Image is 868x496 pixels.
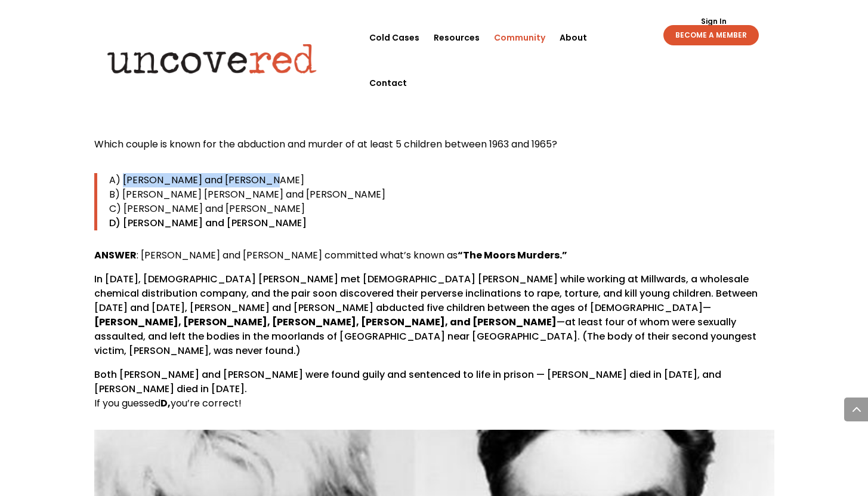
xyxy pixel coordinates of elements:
[94,368,774,411] p: Both [PERSON_NAME] and [PERSON_NAME] were found guily and sentenced to life in prison — [PERSON_N...
[369,15,419,60] a: Cold Cases
[560,15,587,60] a: About
[160,396,171,410] strong: D,
[458,248,567,262] strong: “The Moors Murders.”
[663,25,759,45] a: BECOME A MEMBER
[94,315,557,329] strong: [PERSON_NAME], [PERSON_NAME], [PERSON_NAME], [PERSON_NAME], and [PERSON_NAME]
[434,15,480,60] a: Resources
[109,202,305,215] span: C) [PERSON_NAME] and [PERSON_NAME]
[94,248,458,262] span: : [PERSON_NAME] and [PERSON_NAME] committed what’s known as
[94,396,242,410] span: If you guessed you’re correct!
[109,216,774,230] p: D) [PERSON_NAME] and [PERSON_NAME]
[694,18,733,25] a: Sign In
[97,35,327,82] img: Uncovered logo
[94,272,774,368] p: In [DATE], [DEMOGRAPHIC_DATA] [PERSON_NAME] met [DEMOGRAPHIC_DATA] [PERSON_NAME] while working at...
[494,15,545,60] a: Community
[94,248,137,262] strong: ANSWER
[369,60,407,106] a: Contact
[109,187,385,201] span: B) [PERSON_NAME] [PERSON_NAME] and [PERSON_NAME]
[94,137,557,151] span: Which couple is known for the abduction and murder of at least 5 children between 1963 and 1965?
[109,173,304,187] span: A) [PERSON_NAME] and [PERSON_NAME]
